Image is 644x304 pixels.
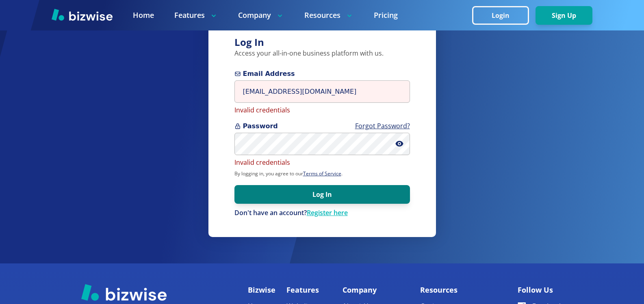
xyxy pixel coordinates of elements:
p: Company [238,10,284,20]
button: Log In [234,185,410,204]
p: Invalid credentials [234,158,410,167]
a: Register here [307,208,348,217]
a: Forgot Password? [355,121,410,130]
p: Follow Us [518,284,563,296]
a: Terms of Service [303,170,341,177]
p: Company [343,284,410,296]
a: Login [472,12,536,19]
span: Password [234,121,410,131]
div: Don't have an account?Register here [234,209,410,218]
p: By logging in, you agree to our . [234,170,410,177]
p: Features [174,10,218,20]
p: Access your all-in-one business platform with us. [234,49,410,58]
p: Bizwise [248,284,275,296]
a: Sign Up [536,12,592,19]
img: Bizwise Logo [52,9,113,21]
a: Pricing [374,10,398,20]
img: Bizwise Logo [81,284,167,301]
p: Resources [420,284,507,296]
h3: Log In [234,36,410,49]
p: Features [286,284,332,296]
button: Login [472,6,529,25]
p: Invalid credentials [234,106,410,115]
a: Home [133,10,154,20]
p: Resources [304,10,353,20]
span: Email Address [234,69,410,79]
input: you@example.com [234,80,410,103]
button: Sign Up [536,6,592,25]
p: Don't have an account? [234,209,410,218]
